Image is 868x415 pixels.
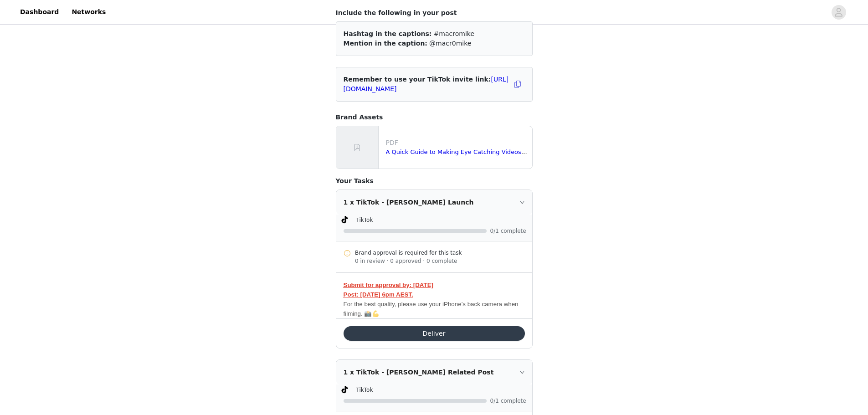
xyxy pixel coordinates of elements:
div: 0 in review · 0 approved · 0 complete [355,257,525,265]
div: icon: right1 x TikTok - [PERSON_NAME] Launch [336,190,532,215]
div: icon: right1 x TikTok - [PERSON_NAME] Related Post [336,360,532,384]
span: Remember to use your TikTok invite link: [344,76,509,92]
span: For the best quality, please use your iPhone’s back camera when filming. 📸💪 [344,301,519,317]
span: Hashtag in the captions: [344,30,432,37]
span: 0/1 complete [490,398,527,404]
div: avatar [834,5,843,20]
span: @macr0mike [429,40,471,47]
p: PDF [386,138,529,148]
h4: Your Tasks [336,176,533,186]
i: icon: right [519,200,525,205]
a: Networks [66,2,111,22]
a: A Quick Guide to Making Eye Catching Videos.pdf [386,149,533,155]
div: Brand approval is required for this task [355,249,525,257]
span: Mention in the caption: [344,40,427,47]
i: icon: right [519,369,525,375]
a: Dashboard [15,2,64,22]
h4: Include the following in your post [336,8,533,18]
span: 0/1 complete [490,228,527,234]
strong: Submit for approval by: [DATE] Post: [DATE] 6pm AEST. [344,282,433,298]
button: Deliver [344,326,525,341]
h4: Brand Assets [336,113,533,122]
span: TikTok [356,217,373,223]
span: #macromike [434,30,474,37]
span: TikTok [356,387,373,393]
